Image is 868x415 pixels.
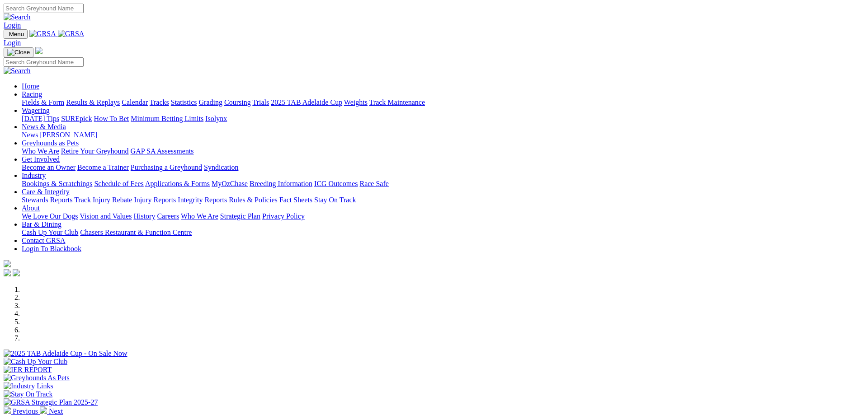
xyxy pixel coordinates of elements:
div: About [22,212,864,220]
a: Race Safe [359,180,388,187]
a: Retire Your Greyhound [61,147,129,155]
a: Purchasing a Greyhound [131,163,202,171]
span: Next [49,407,63,415]
a: Fields & Form [22,98,64,106]
a: Strategic Plan [220,212,260,220]
a: Home [22,82,39,90]
img: Close [7,49,30,56]
a: Chasers Restaurant & Function Centre [80,228,192,236]
img: chevron-left-pager-white.svg [4,406,11,414]
button: Toggle navigation [4,47,33,57]
img: 2025 TAB Adelaide Cup - On Sale Now [4,350,127,358]
span: Menu [9,31,24,37]
a: ICG Outcomes [314,180,358,187]
a: Isolynx [205,115,227,122]
div: Bar & Dining [22,228,864,237]
a: Statistics [171,98,197,106]
img: logo-grsa-white.png [35,47,42,54]
img: chevron-right-pager-white.svg [40,406,47,414]
a: Weights [344,98,368,106]
a: Breeding Information [250,180,312,187]
div: Wagering [22,115,864,123]
img: GRSA [29,30,56,38]
a: Who We Are [22,147,59,155]
a: [PERSON_NAME] [40,131,97,139]
a: Applications & Forms [145,180,210,187]
img: Greyhounds As Pets [4,374,70,382]
a: News & Media [22,123,66,131]
a: Wagering [22,107,50,114]
img: Stay On Track [4,390,52,398]
a: Bar & Dining [22,220,61,228]
a: News [22,131,38,139]
a: Vision and Values [80,212,132,220]
button: Toggle navigation [4,29,28,39]
a: Stewards Reports [22,196,72,204]
a: Become an Owner [22,163,75,171]
a: How To Bet [94,115,129,122]
a: Stay On Track [314,196,356,204]
a: MyOzChase [212,180,248,187]
img: Search [4,67,31,75]
a: Previous [4,407,40,415]
div: Racing [22,98,864,107]
a: Calendar [122,98,148,106]
input: Search [4,57,84,67]
a: Syndication [204,163,238,171]
a: Coursing [224,98,251,106]
a: Injury Reports [134,196,176,204]
img: Cash Up Your Club [4,358,67,366]
a: Cash Up Your Club [22,228,78,236]
a: Become a Trainer [77,163,129,171]
a: 2025 TAB Adelaide Cup [271,98,342,106]
img: IER REPORT [4,366,52,374]
img: Industry Links [4,382,53,390]
a: Industry [22,172,46,179]
img: twitter.svg [13,269,20,276]
a: Track Injury Rebate [74,196,132,204]
a: Rules & Policies [229,196,278,204]
a: Fact Sheets [279,196,312,204]
input: Search [4,4,84,13]
a: Greyhounds as Pets [22,139,79,147]
a: Schedule of Fees [94,180,143,187]
a: We Love Our Dogs [22,212,78,220]
a: Racing [22,90,42,98]
img: GRSA Strategic Plan 2025-27 [4,398,98,406]
img: logo-grsa-white.png [4,260,11,267]
div: Get Involved [22,163,864,172]
img: Search [4,13,31,21]
a: Tracks [150,98,169,106]
a: Login [4,21,21,29]
a: Login [4,39,21,47]
img: GRSA [58,30,85,38]
a: Track Maintenance [369,98,425,106]
a: Careers [157,212,179,220]
a: Contact GRSA [22,237,65,244]
a: SUREpick [61,115,92,122]
a: Get Involved [22,155,60,163]
a: Bookings & Scratchings [22,180,92,187]
a: Care & Integrity [22,188,70,196]
a: Results & Replays [66,98,120,106]
a: About [22,204,40,212]
a: History [133,212,155,220]
span: Previous [13,407,38,415]
a: Minimum Betting Limits [131,115,203,122]
a: Who We Are [181,212,218,220]
a: Next [40,407,63,415]
div: News & Media [22,131,864,139]
a: Grading [199,98,222,106]
a: Privacy Policy [262,212,305,220]
img: facebook.svg [4,269,11,276]
a: [DATE] Tips [22,115,59,122]
a: Login To Blackbook [22,245,81,252]
a: GAP SA Assessments [131,147,194,155]
a: Integrity Reports [178,196,227,204]
a: Trials [252,98,269,106]
div: Greyhounds as Pets [22,147,864,155]
div: Care & Integrity [22,196,864,204]
div: Industry [22,180,864,188]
